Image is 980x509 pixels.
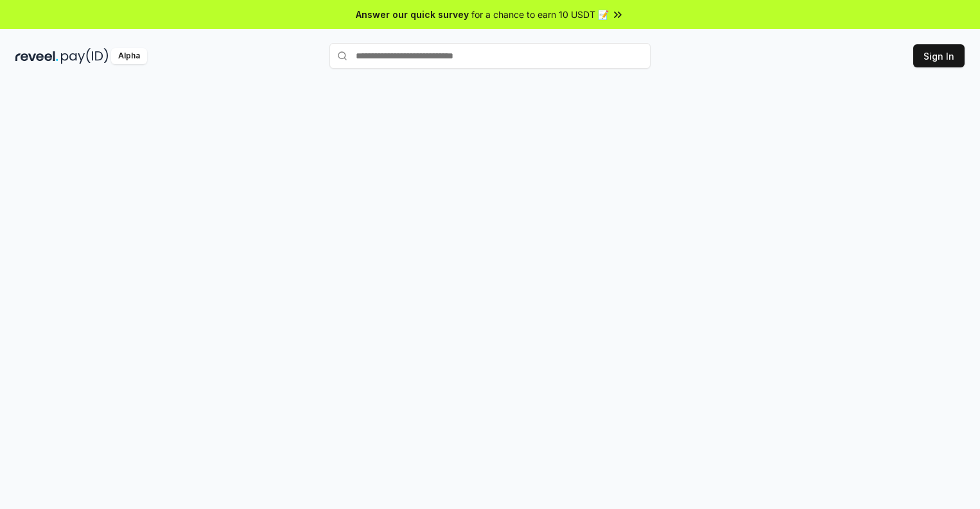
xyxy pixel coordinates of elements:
[356,8,469,21] span: Answer our quick survey
[61,48,109,64] img: pay_id
[471,8,609,21] span: for a chance to earn 10 USDT 📝
[913,44,965,67] button: Sign In
[15,48,58,64] img: reveel_dark
[111,48,147,64] div: Alpha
